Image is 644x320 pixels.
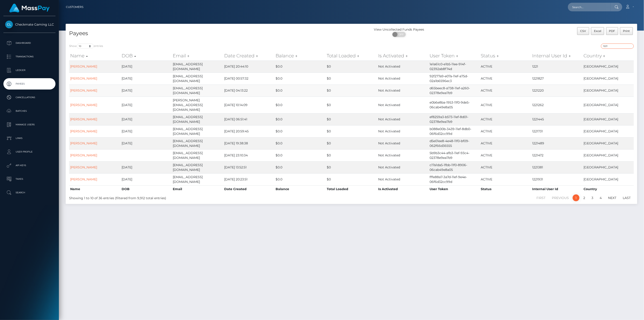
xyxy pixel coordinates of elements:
[377,97,428,113] td: Not Activated
[377,61,428,73] td: Not Activated
[172,173,223,185] td: [EMAIL_ADDRESS][DOMAIN_NAME]
[582,51,634,60] th: Country: activate to sort column ascending
[223,113,274,125] td: [DATE] 06:51:41
[274,149,326,161] td: $0.0
[480,173,531,185] td: ACTIVE
[480,61,531,73] td: ACTIVE
[223,185,274,193] th: Date Created
[326,61,377,73] td: $0
[377,173,428,185] td: Not Activated
[531,185,582,193] th: Internal User Id
[623,29,630,33] span: Print
[69,29,348,37] h4: Payees
[172,85,223,97] td: [EMAIL_ADDRESS][DOMAIN_NAME]
[480,73,531,85] td: ACTIVE
[480,185,531,193] th: Status
[172,185,223,193] th: Email
[274,125,326,137] td: $0.0
[70,165,97,169] a: [PERSON_NAME]
[120,73,172,85] td: [DATE]
[5,108,54,114] p: Batches
[428,161,480,173] td: c17a1da5-1fbb-11f0-8906-06cab49e8a05
[223,51,274,60] th: Date Created: activate to sort column ascending
[531,85,582,97] td: 1221220
[70,141,97,145] a: [PERSON_NAME]
[172,149,223,161] td: [EMAIL_ADDRESS][DOMAIN_NAME]
[377,113,428,125] td: Not Activated
[582,73,634,85] td: [GEOGRAPHIC_DATA]
[274,61,326,73] td: $0.0
[274,161,326,173] td: $0.0
[582,125,634,137] td: [GEOGRAPHIC_DATA]
[326,113,377,125] td: $0
[531,161,582,173] td: 1221381
[172,125,223,137] td: [EMAIL_ADDRESS][DOMAIN_NAME]
[70,177,97,181] a: [PERSON_NAME]
[326,161,377,173] td: $0
[69,44,103,49] label: Show entries
[326,125,377,137] td: $0
[582,173,634,185] td: [GEOGRAPHIC_DATA]
[580,29,586,33] span: CSV
[3,51,55,62] a: Transactions
[274,137,326,149] td: $0.0
[620,194,633,201] a: Last
[609,29,615,33] span: PDF
[377,125,428,137] td: Not Activated
[531,97,582,113] td: 1221262
[377,73,428,85] td: Not Activated
[428,97,480,113] td: e0b6e8ba-1953-11f0-9de5-06cab49e8a05
[577,27,589,35] button: CSV
[582,61,634,73] td: [GEOGRAPHIC_DATA]
[223,97,274,113] td: [DATE] 10:14:09
[5,53,54,60] p: Transactions
[428,51,480,60] th: User Token: activate to sort column ascending
[3,119,55,130] a: Manage Users
[594,29,601,33] span: Excel
[3,187,55,198] a: Search
[172,161,223,173] td: [EMAIL_ADDRESS][DOMAIN_NAME]
[70,153,97,157] a: [PERSON_NAME]
[70,64,97,68] a: [PERSON_NAME]
[3,65,55,76] a: Ledger
[3,146,55,158] a: User Profile
[5,80,54,87] p: Payees
[568,3,610,11] input: Search...
[172,73,223,85] td: [EMAIL_ADDRESS][DOMAIN_NAME]
[531,51,582,60] th: Internal User Id: activate to sort column ascending
[66,2,83,12] a: Customers
[120,137,172,149] td: [DATE]
[5,135,54,142] p: Links
[120,97,172,113] td: [DATE]
[377,85,428,97] td: Not Activated
[428,85,480,97] td: d65beec8-a738-11ef-a260-02378e9ea7b9
[274,173,326,185] td: $0.0
[5,162,54,169] p: API Keys
[3,92,55,103] a: Cancellations
[5,21,13,28] img: Checkmate Gaming LLC
[531,149,582,161] td: 1221472
[531,137,582,149] td: 1221489
[326,185,377,193] th: Total Loaded
[606,27,618,35] button: PDF
[70,129,97,133] a: [PERSON_NAME]
[120,113,172,125] td: [DATE]
[70,117,97,121] a: [PERSON_NAME]
[597,194,604,201] a: 4
[172,97,223,113] td: [PERSON_NAME][EMAIL_ADDRESS][DOMAIN_NAME]
[428,73,480,85] td: 92f277a9-e07a-11ef-a75d-02a1b6596ec3
[5,121,54,128] p: Manage Users
[480,149,531,161] td: ACTIVE
[326,97,377,113] td: $0
[5,148,54,155] p: User Profile
[77,44,94,49] select: Showentries
[5,176,54,182] p: Taxes
[120,173,172,185] td: [DATE]
[480,85,531,97] td: ACTIVE
[377,185,428,193] th: Is Activated
[172,113,223,125] td: [EMAIL_ADDRESS][DOMAIN_NAME]
[601,44,634,49] input: Search transactions
[573,194,579,201] a: 1
[581,194,588,201] a: 2
[223,85,274,97] td: [DATE] 04:13:22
